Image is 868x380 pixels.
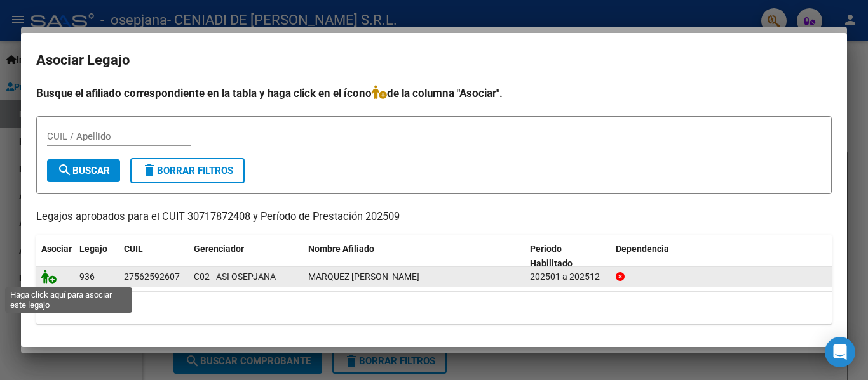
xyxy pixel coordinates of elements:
[36,209,832,225] p: Legajos aprobados para el CUIT 30717872408 y Período de Prestación 202509
[303,235,525,277] datatable-header-cell: Nombre Afiliado
[616,244,669,254] span: Dependencia
[74,235,119,277] datatable-header-cell: Legajo
[47,159,120,182] button: Buscar
[36,235,74,277] datatable-header-cell: Asociar
[36,48,832,72] h2: Asociar Legajo
[79,244,107,254] span: Legajo
[530,244,573,268] span: Periodo Habilitado
[530,270,606,284] div: 202501 a 202512
[41,244,72,254] span: Asociar
[525,235,611,277] datatable-header-cell: Periodo Habilitado
[308,272,419,282] span: MARQUEZ JULIETA EMILIA
[142,162,157,178] mat-icon: delete
[79,272,95,282] span: 936
[189,235,303,277] datatable-header-cell: Gerenciador
[57,165,110,176] span: Buscar
[194,272,276,282] span: C02 - ASI OSEPJANA
[36,85,832,102] h4: Busque el afiliado correspondiente en la tabla y haga click en el ícono de la columna "Asociar".
[57,162,72,178] mat-icon: search
[130,158,245,183] button: Borrar Filtros
[124,244,143,254] span: CUIL
[119,235,189,277] datatable-header-cell: CUIL
[825,337,855,367] div: Open Intercom Messenger
[611,235,832,277] datatable-header-cell: Dependencia
[194,244,244,254] span: Gerenciador
[36,292,832,324] div: 1 registros
[124,270,180,284] div: 27562592607
[308,244,374,254] span: Nombre Afiliado
[142,165,233,176] span: Borrar Filtros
